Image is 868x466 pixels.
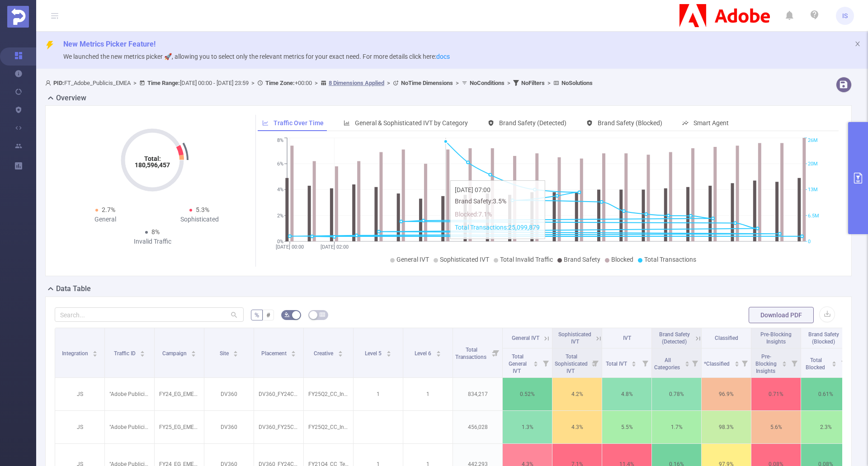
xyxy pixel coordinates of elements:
p: 96.9% [702,386,751,403]
span: Blocked [611,256,633,263]
p: 0.61% [801,386,850,403]
a: docs [436,53,450,60]
span: > [131,80,139,86]
i: icon: bg-colors [284,312,290,317]
span: General IVT [512,335,539,341]
div: Sort [436,349,441,355]
span: Traffic ID [114,350,137,357]
span: % [255,311,259,319]
p: 5.5% [602,419,651,436]
i: icon: caret-down [291,353,296,356]
i: icon: close [854,41,861,47]
i: icon: bar-chart [344,120,350,126]
i: icon: caret-up [338,349,343,352]
i: icon: caret-up [533,360,538,362]
i: icon: table [320,312,325,317]
p: FY25Q2_CC_Individual_CCIAllApps_it_it_Imaginarium_AN_300x250_NA_BAU.gif [5366045] [304,386,353,403]
tspan: 4% [277,187,283,193]
span: Total Transactions [455,347,488,360]
span: Total Invalid Traffic [500,256,553,263]
div: Sort [92,349,98,355]
u: 8 Dimensions Applied [329,80,384,86]
span: *Classified [704,361,731,367]
span: Total General IVT [509,353,527,374]
div: Sort [233,349,238,355]
p: 1 [354,386,403,403]
span: Level 5 [365,350,383,357]
button: icon: close [854,39,861,49]
p: "Adobe Publicis Emea Tier 1" [27133] [105,386,154,403]
div: General [58,215,152,224]
p: FY25Q2_CC_Individual_CCIAllApps_tr_tr_Imaginarium_AN_728x90_NA_BAU.gif [5366119] [304,419,353,436]
div: Sophisticated [152,215,246,224]
div: Sort [386,349,392,355]
b: Time Zone: [265,80,295,86]
i: icon: caret-down [386,353,391,356]
i: icon: caret-down [684,363,689,366]
tspan: 0 [808,239,811,245]
span: Brand Safety (Detected) [659,331,690,345]
tspan: 6% [277,161,283,167]
div: Sort [831,360,837,365]
span: Site [220,350,230,357]
div: Sort [291,349,296,355]
i: Filter menu [490,328,502,377]
i: icon: caret-up [832,360,837,362]
p: 0.52% [503,386,552,403]
tspan: [DATE] 00:00 [276,244,304,250]
span: General IVT [396,256,429,263]
span: 2.7% [102,206,115,213]
i: icon: caret-up [436,349,441,352]
tspan: 0% [277,239,283,245]
p: FY24_EG_EMEA_Creative_CCM_Acquisition_Buy_4200323233_P36036 [225038] [155,386,204,403]
p: 5.6% [751,419,801,436]
i: Filter menu [689,348,701,377]
i: icon: caret-up [632,360,637,362]
b: Time Range: [147,80,180,86]
div: Sort [140,349,145,355]
tspan: 26M [808,138,818,144]
span: > [384,80,393,86]
input: Search... [55,307,244,322]
span: > [249,80,257,86]
p: 0.78% [652,386,701,403]
span: Level 6 [415,350,433,357]
b: No Solutions [561,80,593,86]
tspan: [DATE] 02:00 [320,244,348,250]
i: Filter menu [788,348,801,377]
i: icon: caret-down [533,363,538,366]
i: icon: caret-up [782,360,787,362]
i: icon: caret-down [191,353,196,356]
h2: Overview [56,93,86,104]
span: Total Blocked [806,357,826,371]
span: Classified [715,335,738,341]
span: Creative [314,350,335,357]
div: Sort [684,360,690,365]
span: Total Sophisticated IVT [555,353,588,374]
p: DV360 [204,419,254,436]
span: > [312,80,321,86]
div: Sort [533,360,538,365]
tspan: Total: [144,155,161,162]
span: Campaign [162,350,188,357]
i: Filter menu [738,348,751,377]
tspan: 2% [277,213,283,219]
i: Filter menu [838,348,850,377]
p: "Adobe Publicis Emea Tier 3" [34289] [105,419,154,436]
span: Total IVT [606,361,628,367]
i: icon: caret-down [832,363,837,366]
span: FT_Adobe_Publicis_EMEA [DATE] 00:00 - [DATE] 23:59 +00:00 [45,80,593,86]
i: icon: caret-down [338,353,343,356]
i: icon: caret-down [632,363,637,366]
span: 5.3% [196,206,209,213]
i: icon: thunderbolt [45,41,54,50]
span: IS [842,7,848,25]
p: 4.2% [552,386,602,403]
p: 1 [403,386,453,403]
i: icon: caret-down [436,353,441,356]
p: 1.3% [503,419,552,436]
p: 98.3% [702,419,751,436]
b: No Conditions [470,80,505,86]
p: DV360 [204,386,254,403]
span: Total Transactions [644,256,696,263]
